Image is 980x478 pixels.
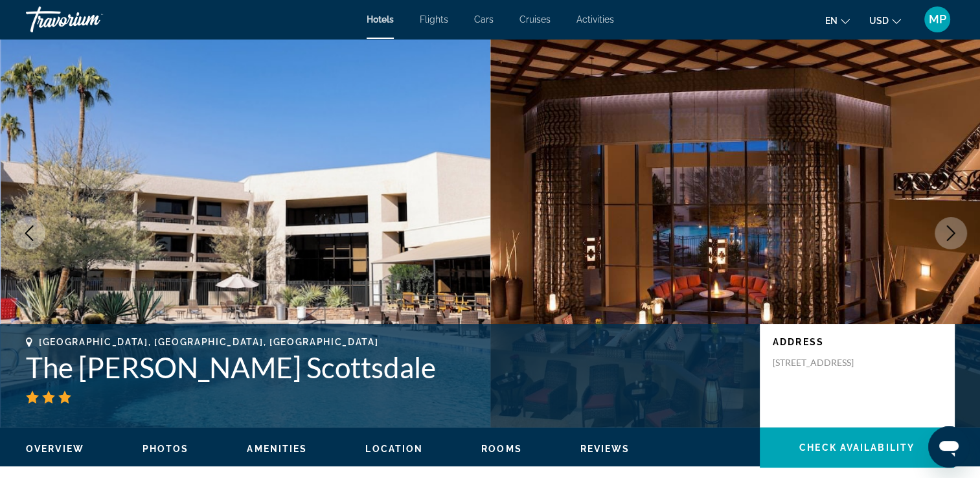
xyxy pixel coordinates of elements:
[13,217,45,249] button: Previous image
[26,3,155,36] a: Travorium
[935,217,967,249] button: Next image
[576,14,614,25] a: Activities
[928,426,970,468] iframe: Button to launch messaging window
[773,357,876,369] p: [STREET_ADDRESS]
[247,443,307,455] button: Amenities
[825,16,838,26] span: en
[420,14,448,25] a: Flights
[367,14,394,25] a: Hotels
[920,6,954,33] button: User Menu
[365,443,423,455] button: Location
[481,444,522,454] span: Rooms
[519,14,551,25] a: Cruises
[773,337,941,347] p: Address
[26,350,747,384] h1: The [PERSON_NAME] Scottsdale
[869,11,901,30] button: Change currency
[26,443,84,455] button: Overview
[869,16,889,26] span: USD
[929,13,946,26] span: MP
[142,444,189,454] span: Photos
[825,11,850,30] button: Change language
[26,444,84,454] span: Overview
[142,443,189,455] button: Photos
[580,444,630,454] span: Reviews
[760,427,954,468] button: Check Availability
[474,14,494,25] a: Cars
[365,444,423,454] span: Location
[481,443,522,455] button: Rooms
[39,337,378,347] span: [GEOGRAPHIC_DATA], [GEOGRAPHIC_DATA], [GEOGRAPHIC_DATA]
[247,444,307,454] span: Amenities
[580,443,630,455] button: Reviews
[799,442,915,453] span: Check Availability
